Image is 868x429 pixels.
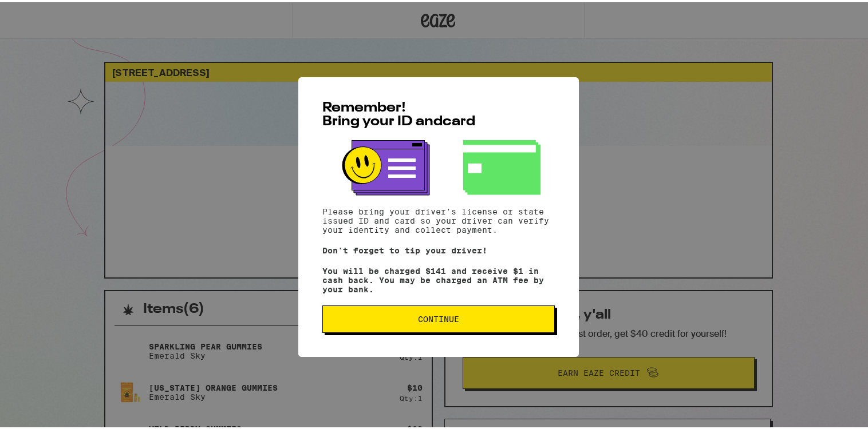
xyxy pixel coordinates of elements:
span: Remember! Bring your ID and card [322,99,475,126]
p: Please bring your driver's license or state issued ID and card so your driver can verify your ide... [322,205,555,232]
p: You will be charged $141 and receive $1 in cash back. You may be charged an ATM fee by your bank. [322,264,555,292]
button: Continue [322,303,555,331]
span: Continue [418,313,459,321]
p: Don't forget to tip your driver! [322,244,555,253]
span: Hi. Need any help? [7,8,82,17]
